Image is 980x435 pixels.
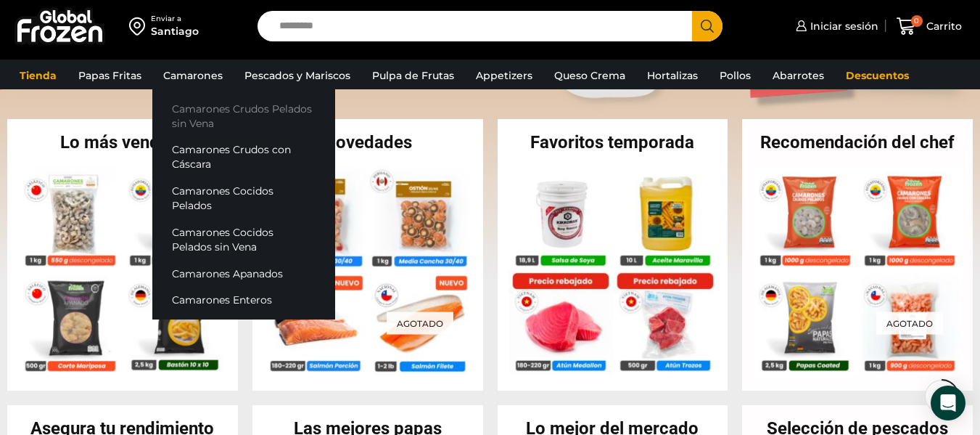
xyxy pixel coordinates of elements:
[71,62,149,89] a: Papas Fritas
[893,9,965,44] a: 0 Carrito
[237,62,358,89] a: Pescados y Mariscos
[152,260,335,287] a: Camarones Apanados
[931,386,965,420] div: Open Intercom Messenger
[152,287,335,314] a: Camarones Enteros
[911,15,923,27] span: 0
[640,62,705,89] a: Hortalizas
[152,219,335,260] a: Camarones Cocidos Pelados sin Vena
[547,62,633,89] a: Queso Crema
[151,14,199,24] div: Enviar a
[792,12,878,41] a: Iniciar sesión
[7,134,238,151] h2: Lo más vendido
[152,178,335,219] a: Camarones Cocidos Pelados
[765,62,831,89] a: Abarrotes
[839,62,916,89] a: Descuentos
[151,24,199,38] div: Santiago
[152,95,335,137] a: Camarones Crudos Pelados sin Vena
[469,62,540,89] a: Appetizers
[129,14,151,38] img: address-field-icon.svg
[152,137,335,178] a: Camarones Crudos con Cáscara
[387,312,453,335] p: Agotado
[12,62,64,89] a: Tienda
[156,62,230,89] a: Camarones
[923,19,962,33] span: Carrito
[712,62,758,89] a: Pollos
[692,11,722,41] button: Search button
[498,134,728,151] h2: Favoritos temporada
[365,62,461,89] a: Pulpa de Frutas
[807,19,878,33] span: Iniciar sesión
[876,312,943,335] p: Agotado
[742,134,973,151] h2: Recomendación del chef
[252,134,483,151] h2: Novedades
